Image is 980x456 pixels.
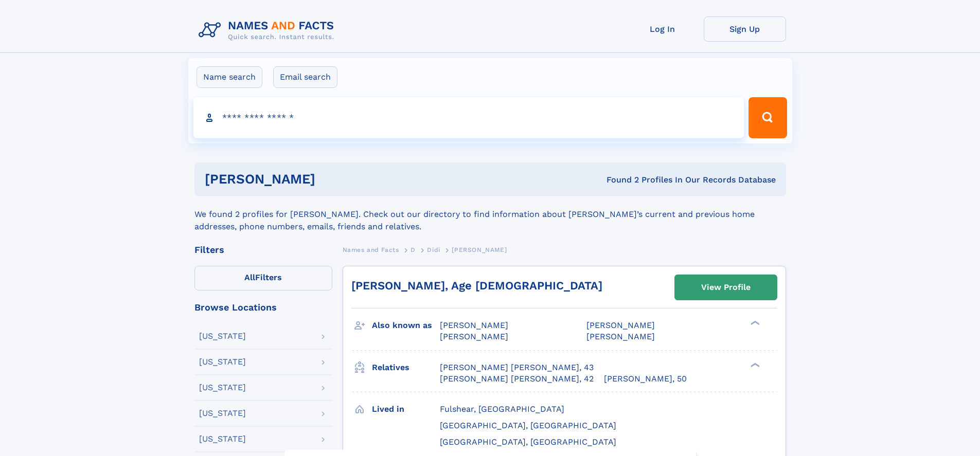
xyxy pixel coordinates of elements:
[343,243,399,256] a: Names and Facts
[452,246,507,253] span: [PERSON_NAME]
[194,266,332,290] label: Filters
[440,404,564,414] span: Fulshear, [GEOGRAPHIC_DATA]
[748,320,760,326] div: ❯
[440,332,508,341] span: [PERSON_NAME]
[372,400,440,418] h3: Lived in
[440,373,594,385] a: [PERSON_NAME] [PERSON_NAME], 42
[351,279,602,292] a: [PERSON_NAME], Age [DEMOGRAPHIC_DATA]
[427,246,440,253] span: Didi
[372,359,440,376] h3: Relatives
[604,373,687,385] a: [PERSON_NAME], 50
[749,97,787,138] button: Search Button
[411,246,416,253] span: D
[199,358,246,366] div: [US_STATE]
[440,421,616,430] span: [GEOGRAPHIC_DATA], [GEOGRAPHIC_DATA]
[748,361,760,368] div: ❯
[194,245,332,254] div: Filters
[199,384,246,392] div: [US_STATE]
[440,437,616,447] span: [GEOGRAPHIC_DATA], [GEOGRAPHIC_DATA]
[199,409,246,417] div: [US_STATE]
[411,243,416,256] a: D
[372,317,440,334] h3: Also known as
[704,16,786,42] a: Sign Up
[440,320,508,330] span: [PERSON_NAME]
[205,173,461,186] h1: [PERSON_NAME]
[621,16,704,42] a: Log In
[427,243,440,256] a: Didi
[440,362,594,373] a: [PERSON_NAME] [PERSON_NAME], 43
[586,332,655,341] span: [PERSON_NAME]
[199,435,246,443] div: [US_STATE]
[701,276,751,299] div: View Profile
[194,196,786,233] div: We found 2 profiles for [PERSON_NAME]. Check out our directory to find information about [PERSON_...
[193,97,744,138] input: search input
[675,275,777,300] a: View Profile
[461,174,776,186] div: Found 2 Profiles In Our Records Database
[273,66,337,88] label: Email search
[199,332,246,340] div: [US_STATE]
[194,303,332,312] div: Browse Locations
[244,272,255,282] span: All
[197,66,262,88] label: Name search
[194,16,343,44] img: Logo Names and Facts
[586,320,655,330] span: [PERSON_NAME]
